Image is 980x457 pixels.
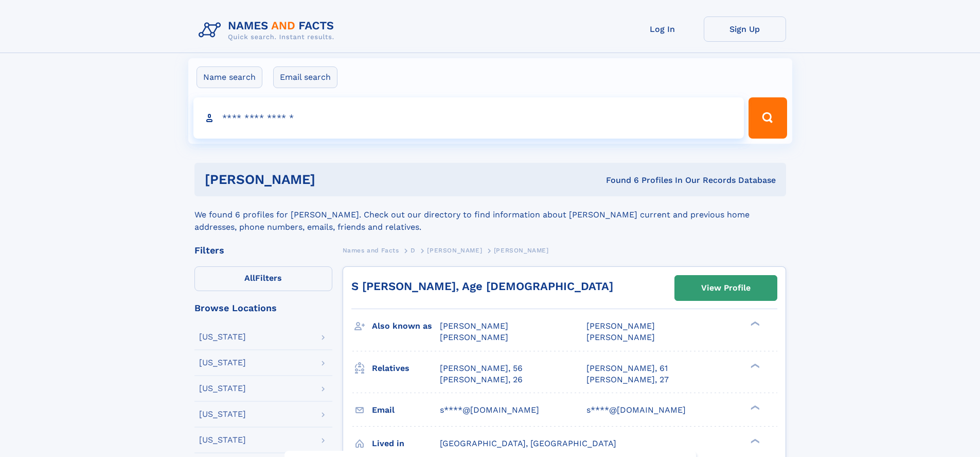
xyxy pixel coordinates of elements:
[273,66,337,88] label: Email search
[194,196,786,233] div: We found 6 profiles for [PERSON_NAME]. Check out our directory to find information about [PERSON_...
[199,359,246,367] div: [US_STATE]
[440,363,523,374] a: [PERSON_NAME], 56
[440,332,508,342] span: [PERSON_NAME]
[586,363,668,374] a: [PERSON_NAME], 61
[205,173,461,186] h1: [PERSON_NAME]
[440,438,616,448] span: [GEOGRAPHIC_DATA], [GEOGRAPHIC_DATA]
[372,401,440,419] h3: Email
[199,333,246,341] div: [US_STATE]
[411,244,416,257] a: D
[244,273,255,283] span: All
[494,247,549,254] span: [PERSON_NAME]
[372,360,440,377] h3: Relatives
[675,276,777,300] a: View Profile
[748,320,760,327] div: ❯
[704,16,786,42] a: Sign Up
[372,435,440,452] h3: Lived in
[194,246,332,255] div: Filters
[748,437,760,444] div: ❯
[372,317,440,335] h3: Also known as
[194,266,332,291] label: Filters
[193,97,744,139] input: search input
[194,16,343,44] img: Logo Names and Facts
[621,16,704,42] a: Log In
[351,280,613,293] a: S [PERSON_NAME], Age [DEMOGRAPHIC_DATA]
[748,362,760,369] div: ❯
[427,244,482,257] a: [PERSON_NAME]
[199,384,246,393] div: [US_STATE]
[586,332,655,342] span: [PERSON_NAME]
[460,175,776,186] div: Found 6 Profiles In Our Records Database
[586,374,669,385] a: [PERSON_NAME], 27
[701,276,751,300] div: View Profile
[427,247,482,254] span: [PERSON_NAME]
[199,436,246,444] div: [US_STATE]
[343,244,399,257] a: Names and Facts
[748,404,760,411] div: ❯
[440,374,523,385] a: [PERSON_NAME], 26
[440,321,508,331] span: [PERSON_NAME]
[411,247,416,254] span: D
[199,410,246,418] div: [US_STATE]
[197,66,262,88] label: Name search
[749,97,787,139] button: Search Button
[586,321,655,331] span: [PERSON_NAME]
[194,303,332,313] div: Browse Locations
